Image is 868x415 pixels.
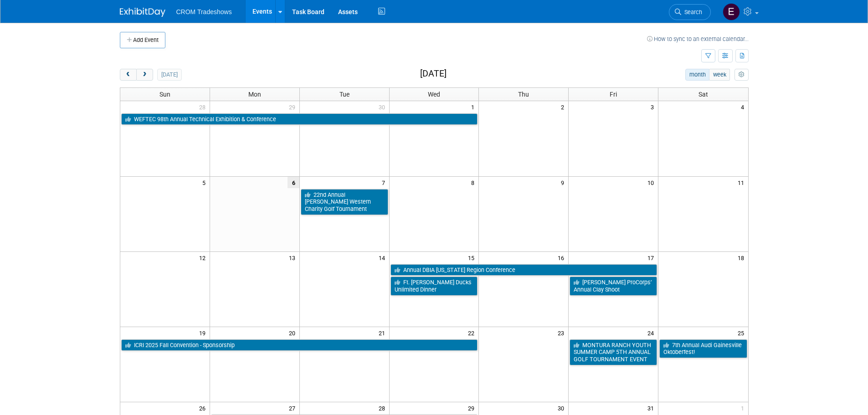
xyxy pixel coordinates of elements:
[301,189,388,215] a: 22nd Annual [PERSON_NAME] Western Charity Golf Tournament
[288,252,299,263] span: 13
[740,402,748,414] span: 1
[381,177,389,188] span: 7
[734,69,748,81] button: myCustomButton
[685,69,709,81] button: month
[121,113,478,125] a: WEFTEC 98th Annual Technical Exhibition & Conference
[198,101,210,113] span: 28
[467,402,478,414] span: 29
[120,8,165,17] img: ExhibitDay
[288,327,299,338] span: 20
[740,101,748,113] span: 4
[647,327,658,338] span: 24
[470,101,478,113] span: 1
[390,277,478,295] a: Ft. [PERSON_NAME] Ducks Unlimited Dinner
[610,91,617,98] span: Fri
[699,91,708,98] span: Sat
[557,327,568,338] span: 23
[159,91,170,98] span: Sun
[339,91,349,98] span: Tue
[136,69,153,81] button: next
[420,69,447,79] h2: [DATE]
[120,32,165,48] button: Add Event
[570,339,657,365] a: MONTURA RANCH YOUTH SUMMER CAMP 5TH ANNUAL GOLF TOURNAMENT EVENT
[198,252,210,263] span: 12
[378,252,389,263] span: 14
[737,327,748,338] span: 25
[723,3,740,20] img: Eden Burleigh
[570,277,657,295] a: [PERSON_NAME] ProCorps’ Annual Clay Shoot
[681,9,702,15] span: Search
[378,327,389,338] span: 21
[709,69,730,81] button: week
[647,252,658,263] span: 17
[467,252,478,263] span: 15
[288,101,299,113] span: 29
[157,69,181,81] button: [DATE]
[739,72,745,78] i: Personalize Calendar
[560,101,568,113] span: 2
[121,339,478,351] a: ICRI 2025 Fall Convention - Sponsorship
[650,101,658,113] span: 3
[428,91,440,98] span: Wed
[659,339,747,358] a: 7th Annual Audi Gainesville Oktoberfest!
[378,402,389,414] span: 28
[737,177,748,188] span: 11
[669,4,711,20] a: Search
[470,177,478,188] span: 8
[518,91,529,98] span: Thu
[467,327,478,338] span: 22
[288,402,299,414] span: 27
[198,327,210,338] span: 19
[248,91,261,98] span: Mon
[198,402,210,414] span: 26
[737,252,748,263] span: 18
[560,177,568,188] span: 9
[120,69,137,81] button: prev
[176,8,232,15] span: CROM Tradeshows
[647,36,749,42] a: How to sync to an external calendar...
[201,177,210,188] span: 5
[647,402,658,414] span: 31
[557,402,568,414] span: 30
[557,252,568,263] span: 16
[390,264,657,276] a: Annual DBIA [US_STATE] Region Conference
[647,177,658,188] span: 10
[288,177,299,188] span: 6
[378,101,389,113] span: 30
